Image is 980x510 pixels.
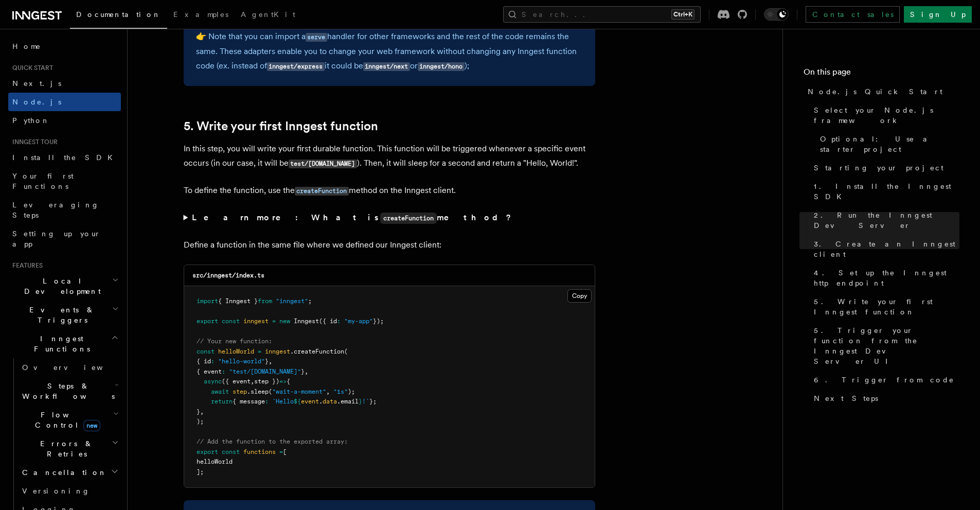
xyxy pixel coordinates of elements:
[8,74,121,93] a: Next.js
[197,318,218,325] span: export
[76,10,161,19] span: Documentation
[8,276,112,296] span: Local Development
[18,410,113,430] span: Flow Control
[503,6,701,23] button: Search...Ctrl+K
[22,487,90,495] span: Versioning
[418,62,465,71] code: inngest/hono
[306,33,327,42] code: serve
[18,381,115,401] span: Steps & Workflows
[810,206,959,235] a: 2. Run the Inngest Dev Server
[197,468,204,476] span: ];
[276,297,308,305] span: "inngest"
[362,398,369,405] span: !`
[18,467,107,478] span: Cancellation
[814,325,959,366] span: 5. Trigger your function from the Inngest Dev Server UI
[251,378,254,385] span: ,
[12,79,61,87] span: Next.js
[814,268,959,288] span: 4. Set up the Inngest http endpoint
[222,318,240,325] span: const
[279,318,290,325] span: new
[184,142,595,171] p: In this step, you will write your first durable function. This function will be triggered wheneve...
[8,329,121,358] button: Inngest Functions
[197,358,211,365] span: { id
[211,358,215,365] span: :
[8,305,112,325] span: Events & Triggers
[8,93,121,111] a: Node.js
[319,318,337,325] span: ({ id
[222,378,251,385] span: ({ event
[267,62,325,71] code: inngest/express
[810,389,959,408] a: Next Steps
[167,3,235,28] a: Examples
[12,201,99,219] span: Leveraging Steps
[323,398,337,405] span: data
[348,388,355,395] span: );
[222,448,240,455] span: const
[197,408,200,415] span: }
[363,62,410,71] code: inngest/next
[287,378,290,385] span: {
[272,388,326,395] span: "wait-a-moment"
[295,187,349,196] code: createFunction
[671,9,694,20] kbd: Ctrl+K
[258,348,261,355] span: =
[337,398,359,405] span: .email
[8,272,121,301] button: Local Development
[197,348,215,355] span: const
[373,318,384,325] span: });
[211,398,233,405] span: return
[83,420,100,431] span: new
[272,318,276,325] span: =
[808,86,942,97] span: Node.js Quick Start
[289,160,357,168] code: test/[DOMAIN_NAME]
[814,210,959,231] span: 2. Run the Inngest Dev Server
[18,463,121,482] button: Cancellation
[294,318,319,325] span: Inngest
[272,398,294,405] span: `Hello
[265,358,269,365] span: }
[254,378,279,385] span: step })
[218,348,254,355] span: helloWorld
[904,6,972,23] a: Sign Up
[8,148,121,167] a: Install the SDK
[18,482,121,500] a: Versioning
[265,398,269,405] span: :
[241,10,295,19] span: AgentKit
[18,434,121,463] button: Errors & Retries
[235,3,301,28] a: AgentKit
[184,119,378,133] a: 5. Write your first Inngest function
[184,183,595,198] p: To define the function, use the method on the Inngest client.
[810,321,959,371] a: 5. Trigger your function from the Inngest Dev Server UI
[810,235,959,263] a: 3. Create an Inngest client
[810,101,959,130] a: Select your Node.js framework
[8,64,53,72] span: Quick start
[192,272,264,279] code: src/inngest/index.ts
[12,98,61,106] span: Node.js
[258,297,272,305] span: from
[222,368,225,375] span: :
[810,371,959,389] a: 6. Trigger from code
[200,408,204,415] span: ,
[814,296,959,317] span: 5. Write your first Inngest function
[814,181,959,202] span: 1. Install the Inngest SDK
[344,318,373,325] span: "my-app"
[820,134,959,154] span: Optional: Use a starter project
[810,177,959,206] a: 1. Install the Inngest SDK
[12,41,41,51] span: Home
[380,213,437,224] code: createFunction
[319,398,323,405] span: .
[197,368,222,375] span: { event
[301,398,319,405] span: event
[814,105,959,126] span: Select your Node.js framework
[22,363,128,372] span: Overview
[294,398,301,405] span: ${
[197,438,348,445] span: // Add the function to the exported array:
[359,398,362,405] span: }
[243,448,276,455] span: functions
[369,398,377,405] span: };
[8,138,58,146] span: Inngest tour
[243,318,269,325] span: inngest
[197,458,233,465] span: helloWorld
[247,388,269,395] span: .sleep
[810,292,959,321] a: 5. Write your first Inngest function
